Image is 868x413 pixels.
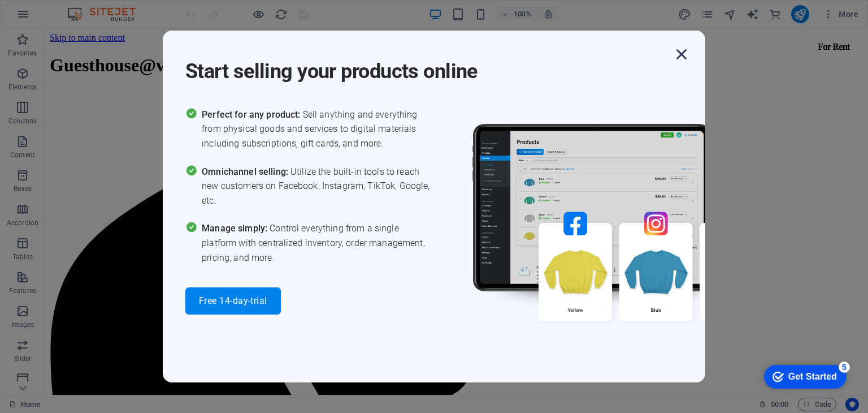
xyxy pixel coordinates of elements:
span: Perfect for any product: [202,109,302,120]
span: Free 14-day-trial [199,296,267,306]
button: Free 14-day-trial [185,287,281,315]
span: Manage simply: [202,223,270,234]
span: Control everything from a single platform with centralized inventory, order management, pricing, ... [202,221,434,265]
span: Sell anything and everything from physical goods and services to digital materials including subs... [202,107,434,151]
h1: Start selling your products online [185,44,671,85]
a: Skip to main content [5,5,80,14]
img: promo_image.png [454,107,793,355]
span: Utilize the built-in tools to reach new customers on Facebook, Instagram, TikTok, Google, etc. [202,165,434,208]
div: 5 [81,2,92,14]
div: Get Started 5 items remaining, 0% complete [6,6,89,29]
span: Omnichannel selling: [202,166,290,177]
div: Get Started [31,12,79,23]
div: For Rent [764,9,814,28]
